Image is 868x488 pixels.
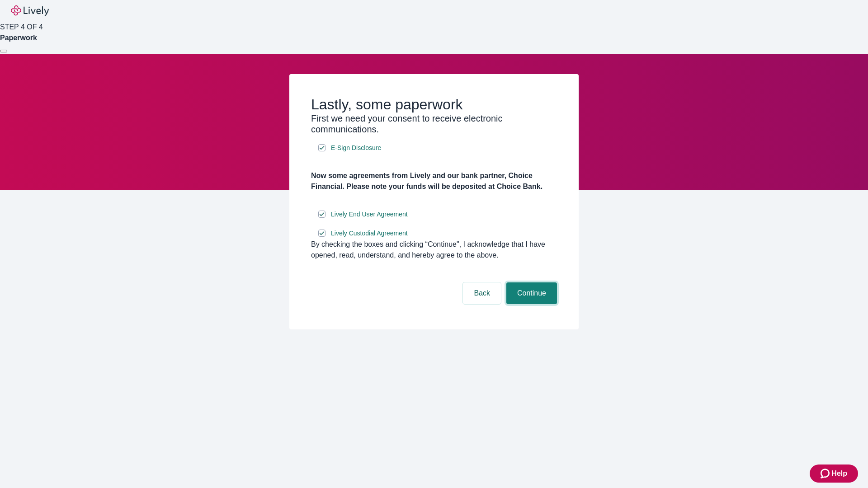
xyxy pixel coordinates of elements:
a: e-sign disclosure document [329,228,410,239]
div: By checking the boxes and clicking “Continue", I acknowledge that I have opened, read, understand... [311,239,557,261]
span: Help [831,468,847,479]
h3: First we need your consent to receive electronic communications. [311,113,557,135]
a: e-sign disclosure document [329,142,383,154]
button: Zendesk support iconHelp [810,465,858,483]
img: Lively [11,5,49,16]
button: Back [463,282,501,304]
a: e-sign disclosure document [329,209,410,220]
span: Lively End User Agreement [331,210,408,219]
span: Lively Custodial Agreement [331,229,408,238]
span: E-Sign Disclosure [331,143,381,153]
h2: Lastly, some paperwork [311,96,557,113]
svg: Zendesk support icon [821,468,831,479]
button: Continue [506,282,557,304]
h4: Now some agreements from Lively and our bank partner, Choice Financial. Please note your funds wi... [311,170,557,192]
